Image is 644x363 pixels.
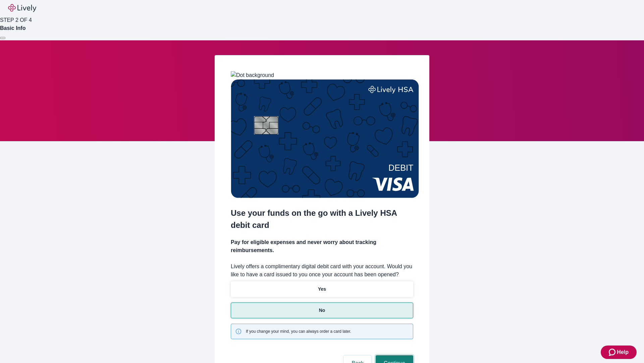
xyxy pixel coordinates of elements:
p: No [319,307,325,314]
h4: Pay for eligible expenses and never worry about tracking reimbursements. [231,238,413,254]
span: Help [617,348,629,356]
button: Yes [231,281,413,297]
img: Dot background [231,71,274,79]
h2: Use your funds on the go with a Lively HSA debit card [231,207,413,231]
svg: Zendesk support icon [609,348,617,356]
span: If you change your mind, you can always order a card later. [246,328,351,334]
button: No [231,302,413,318]
button: Zendesk support iconHelp [601,346,637,359]
label: Lively offers a complimentary digital debit card with your account. Would you like to have a card... [231,263,413,279]
p: Yes [318,286,326,293]
img: Debit card [231,79,419,198]
img: Lively [8,4,36,12]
